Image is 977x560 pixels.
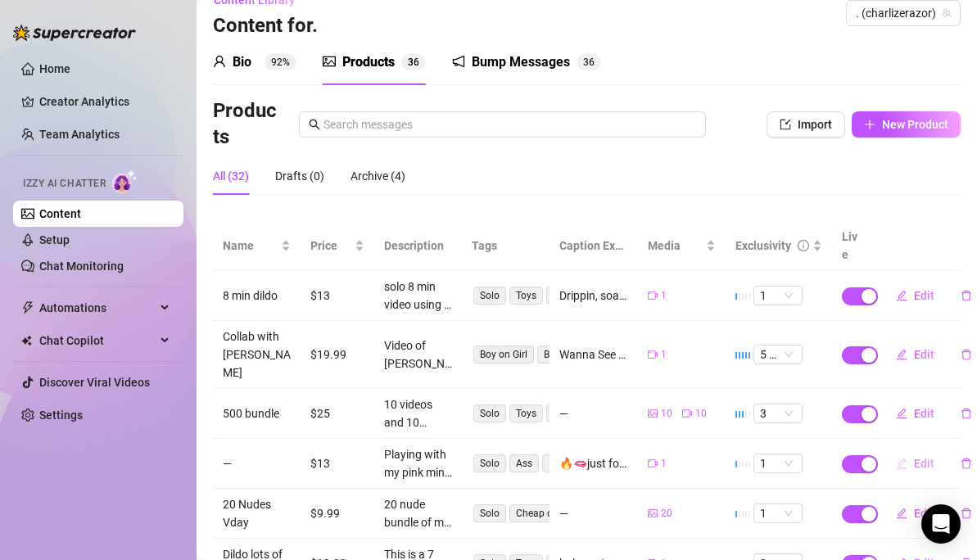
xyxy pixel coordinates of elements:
span: Solo [473,454,506,472]
span: 10 [695,406,707,422]
span: 3 [408,56,414,68]
span: 3 [760,404,796,422]
div: 🔥🫦just for you, bb... watch me use my pink dildo, teasing my clit and sliding deep inside me, try... [559,454,627,472]
span: video-camera [648,458,658,468]
button: Edit [883,450,948,476]
h3: Content for . [213,13,318,39]
span: edit [896,508,907,519]
span: search [309,119,320,130]
span: import [780,119,791,130]
span: Edit [914,348,934,361]
div: All (32) [213,167,249,185]
span: Ass [509,454,539,472]
span: Tits [546,404,576,422]
span: Name [223,237,278,255]
span: video-camera [648,291,658,300]
button: Edit [883,400,948,427]
span: Edit [914,407,934,420]
a: Settings [39,409,83,422]
span: 5 🔥 [760,345,796,364]
button: Edit [883,341,948,368]
span: picture [648,508,658,518]
span: team [942,8,952,18]
span: Pussy [546,287,586,305]
td: 20 Nudes Vday [213,489,301,539]
th: Description [374,221,462,271]
span: Edit [914,507,934,520]
span: picture [648,409,658,418]
span: Edit [914,457,934,470]
span: edit [896,458,907,469]
span: Price [310,237,351,255]
div: Exclusivity [735,237,791,255]
img: logo-BBDzfeDw.svg [13,25,136,41]
span: 1 [661,288,667,304]
span: Toys [509,287,543,305]
span: Solo [473,504,506,522]
span: 1 [760,287,796,305]
img: AI Chatter [112,169,138,193]
div: Drafts (0) [275,167,324,185]
div: 10 videos and 10 photos of me doingd all solo hot wet pussy, playng with toys, showing my ass and... [384,395,452,431]
sup: 36 [577,54,601,70]
span: 1 [661,347,667,363]
td: 500 bundle [213,389,301,439]
div: solo 8 min video using a dildo and vibrator while sitting in a chair with a close up of my pussy ... [384,278,452,314]
h3: Products [213,98,278,151]
span: New Product [882,118,948,131]
button: Edit [883,500,948,526]
a: Team Analytics [39,128,120,141]
span: user [213,55,226,68]
div: Wanna See me get railed ? 💦 [559,345,627,364]
th: Caption Example [550,221,637,271]
span: delete [961,408,972,419]
td: $19.99 [301,321,374,389]
span: 6 [414,56,419,68]
td: $9.99 [301,489,374,539]
div: Drippin, soaked in cum and squirt, Need I say more in this 8 min video? [559,287,627,305]
span: . (charlizerazor) [856,1,951,25]
span: delete [961,290,972,301]
div: Bio [233,52,251,72]
span: Automations [39,295,156,321]
td: $13 [301,271,374,321]
span: 6 [589,56,595,68]
sup: 36 [401,54,426,70]
div: — [559,404,627,422]
span: Cheap content [509,504,587,522]
span: delete [961,458,972,469]
span: video-camera [682,409,692,418]
span: 1 [760,454,796,472]
div: 20 nude bundle of me in various positions showing my wet pink pussy in all angles and my tight pi... [384,495,452,531]
div: Open Intercom Messenger [921,504,961,544]
span: video-camera [648,350,658,359]
div: Archive (4) [351,167,405,185]
div: Products [342,52,395,72]
th: Live [832,221,873,271]
a: Creator Analytics [39,88,170,115]
span: Boy on Girl [473,345,534,364]
span: Solo [473,404,506,422]
span: delete [961,349,972,360]
button: Import [767,111,845,138]
td: — [213,439,301,489]
a: Home [39,62,70,75]
th: Name [213,221,301,271]
span: info-circle [798,240,809,251]
td: Collab with [PERSON_NAME] [213,321,301,389]
img: Chat Copilot [21,335,32,346]
th: Media [638,221,726,271]
input: Search messages [323,115,696,133]
span: edit [896,349,907,360]
sup: 92% [265,54,296,70]
a: Discover Viral Videos [39,376,150,389]
span: notification [452,55,465,68]
div: Playing with my pink mini vibrating toy but packs a super squirt while intensely masterbating to ... [384,445,452,481]
button: New Product [852,111,961,138]
button: Edit [883,282,948,309]
th: Price [301,221,374,271]
span: Izzy AI Chatter [23,176,106,192]
span: 20 [661,506,672,522]
span: edit [896,408,907,419]
th: Tags [462,221,550,271]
